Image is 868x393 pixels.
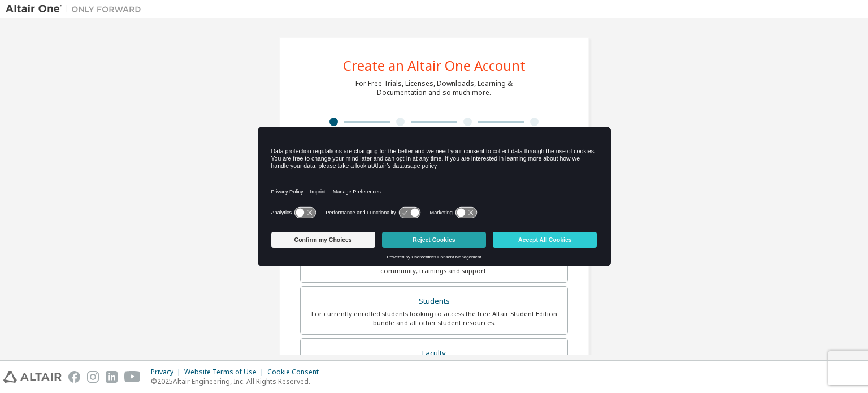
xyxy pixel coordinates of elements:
[151,377,325,386] p: © 2025 Altair Engineering, Inc. All Rights Reserved.
[307,293,561,309] div: Students
[151,368,184,377] div: Privacy
[355,79,513,97] div: For Free Trials, Licenses, Downloads, Learning & Documentation and so much more.
[3,371,62,383] img: altair_logo.svg
[6,3,147,15] img: Altair One
[68,371,80,383] img: facebook.svg
[184,368,267,377] div: Website Terms of Use
[87,371,99,383] img: instagram.svg
[307,309,561,327] div: For currently enrolled students looking to access the free Altair Student Edition bundle and all ...
[124,371,141,383] img: youtube.svg
[267,368,325,377] div: Cookie Consent
[307,346,561,361] div: Faculty
[106,371,118,383] img: linkedin.svg
[343,59,526,72] div: Create an Altair One Account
